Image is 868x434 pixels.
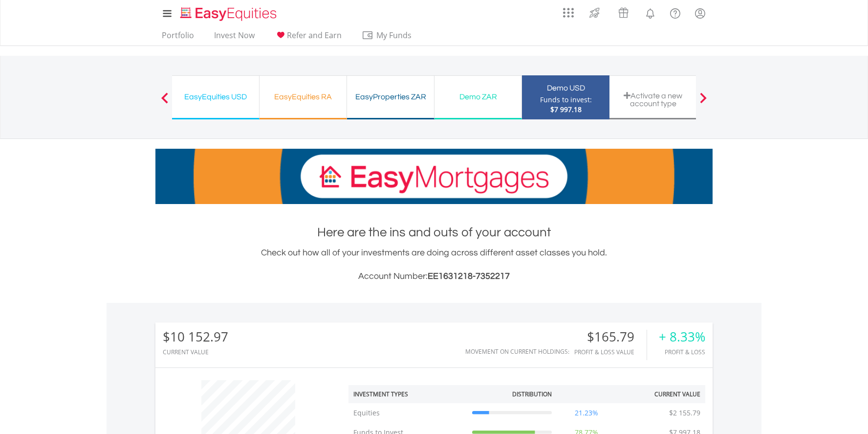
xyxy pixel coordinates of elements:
[362,29,426,42] span: My Funds
[615,91,691,108] div: Activate a new account type
[663,2,688,22] a: FAQ's and Support
[586,5,603,21] img: thrive-v2.svg
[440,90,516,104] div: Demo ZAR
[163,330,228,344] div: $10 152.97
[353,90,428,104] div: EasyProperties ZAR
[659,330,705,344] div: + 8.33%
[616,385,705,403] th: Current Value
[609,2,638,21] a: Vouchers
[178,6,281,22] img: EasyEquities_Logo.png
[557,2,580,18] a: AppsGrid
[615,5,631,21] img: vouchers-v2.svg
[574,349,647,355] div: Profit & Loss Value
[287,30,342,41] span: Refer and Earn
[574,330,647,344] div: $165.79
[557,403,616,423] td: 21.23%
[271,30,346,46] a: Refer and Earn
[659,349,705,355] div: Profit & Loss
[540,95,592,105] div: Funds to invest:
[348,403,467,423] td: Equities
[178,90,253,104] div: EasyEquities USD
[155,97,174,107] button: Previous
[210,30,259,46] a: Invest Now
[155,224,713,241] h1: Here are the ins and outs of your account
[155,270,713,283] h3: Account Number:
[163,349,228,355] div: CURRENT VALUE
[158,30,198,46] a: Portfolio
[348,385,467,403] th: Investment Types
[512,390,552,398] div: Distribution
[664,403,705,423] td: $2 155.79
[688,2,713,24] a: My Profile
[638,2,663,22] a: Notifications
[465,348,569,355] div: Movement on Current Holdings:
[176,2,281,22] a: Home page
[155,149,713,204] img: EasyMortage Promotion Banner
[550,105,582,114] span: $7 997.18
[155,246,713,283] div: Check out how all of your investments are doing across different asset classes you hold.
[563,7,574,18] img: grid-menu-icon.svg
[428,272,510,281] span: EE1631218-7352217
[265,90,341,104] div: EasyEquities RA
[694,97,713,107] button: Next
[528,81,604,95] div: Demo USD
